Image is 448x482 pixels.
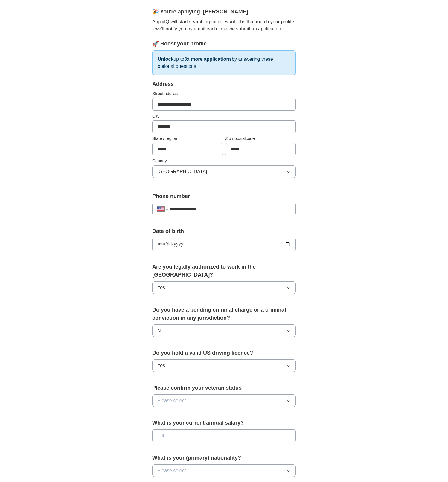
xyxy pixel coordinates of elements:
span: Please select... [157,397,190,404]
div: 🎉 You're applying , [PERSON_NAME] ! [152,8,296,16]
div: 🚀 Boost your profile [152,40,296,48]
p: ApplyIQ will start searching for relevant jobs that match your profile - we'll notify you by emai... [152,18,296,33]
label: Zip / postalcode [225,135,296,142]
button: No [152,324,296,337]
span: [GEOGRAPHIC_DATA] [157,168,207,175]
label: State / region [152,135,223,142]
label: City [152,113,296,119]
span: No [157,327,163,334]
p: up to by answering these optional questions [152,50,296,75]
label: Street address [152,91,296,97]
span: Please select... [157,467,190,474]
button: Yes [152,359,296,372]
label: Do you have a pending criminal charge or a criminal conviction in any jurisdiction? [152,306,296,322]
label: Please confirm your veteran status [152,384,296,392]
button: [GEOGRAPHIC_DATA] [152,165,296,178]
label: Date of birth [152,227,296,235]
span: Yes [157,284,165,291]
label: Country [152,158,296,164]
button: Yes [152,281,296,294]
label: Are you legally authorized to work in the [GEOGRAPHIC_DATA]? [152,263,296,279]
label: What is your current annual salary? [152,419,296,427]
div: Address [152,80,296,88]
strong: Unlock [158,57,173,62]
label: Phone number [152,192,296,200]
strong: 3x more applications [184,57,232,62]
button: Please select... [152,464,296,477]
button: Please select... [152,394,296,407]
label: What is your (primary) nationality? [152,454,296,462]
span: Yes [157,362,165,369]
label: Do you hold a valid US driving licence? [152,349,296,357]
